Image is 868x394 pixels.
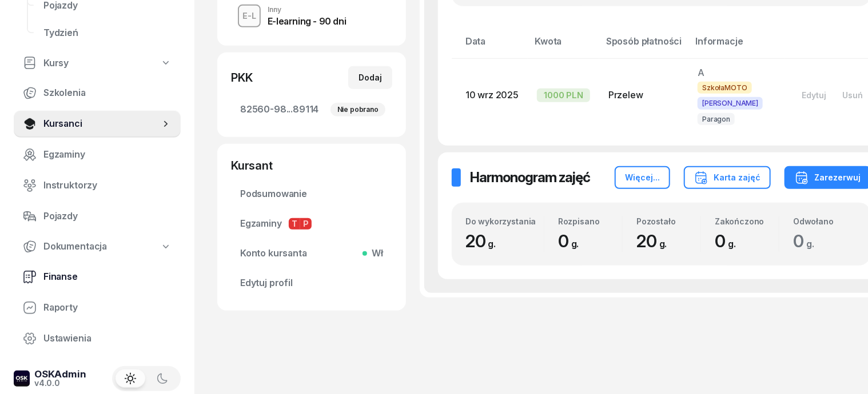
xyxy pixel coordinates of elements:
small: g. [806,238,814,250]
a: Instruktorzy [14,172,181,199]
div: Zarezerwuj [795,171,861,184]
a: EgzaminyTP [231,210,392,238]
button: Karta zajęć [684,166,771,189]
span: Edytuj profil [240,276,383,291]
span: A [698,67,704,78]
span: T [289,218,300,230]
th: Sposób płatności [599,34,688,58]
th: Data [452,34,528,58]
button: E-L [238,5,261,27]
div: OSKAdmin [34,369,86,379]
div: Przelew [608,88,679,103]
a: Finanse [14,263,181,291]
div: E-L [238,9,261,23]
a: Szkolenia [14,79,181,107]
div: Pozostało [636,216,700,226]
div: Więcej... [625,171,660,184]
a: 82560-98...89114Nie pobrano [231,96,392,123]
div: Zakończono [715,216,779,226]
div: Odwołano [793,216,857,226]
div: Rozpisano [558,216,622,226]
div: Karta zajęć [694,171,761,184]
button: Dodaj [348,66,392,89]
span: P [300,218,312,230]
th: Kwota [528,34,599,58]
button: Edytuj [794,86,834,104]
button: Więcej... [615,166,670,189]
small: g. [659,238,667,250]
span: 20 [465,231,501,251]
span: Wł [367,246,383,261]
span: Pojazdy [43,209,172,224]
a: Pojazdy [14,203,181,230]
a: Ustawienia [14,325,181,352]
span: 0 [715,231,742,251]
small: g. [728,238,736,250]
span: Egzaminy [43,147,172,162]
div: Do wykorzystania [465,216,544,226]
span: Raporty [43,300,172,315]
span: 0 [793,231,820,251]
div: Nie pobrano [331,103,385,116]
div: Dodaj [359,71,382,85]
span: Ustawienia [43,331,172,346]
span: Podsumowanie [240,187,383,202]
a: Egzaminy [14,141,181,168]
div: E-learning - 90 dni [268,17,346,26]
a: Raporty [14,294,181,321]
a: Kursy [14,50,181,77]
span: Instruktorzy [43,178,172,193]
span: 20 [636,231,672,251]
span: Szkolenia [43,86,172,100]
div: Usuń [842,90,863,100]
a: Edytuj profil [231,270,392,297]
div: 1000 PLN [537,89,590,102]
span: [PERSON_NAME] [698,97,763,109]
img: logo-xs-dark@2x.png [14,371,30,387]
span: Dokumentacja [43,239,107,254]
span: 10 wrz 2025 [465,89,519,100]
div: Edytuj [802,90,826,100]
a: Tydzień [34,19,181,47]
div: Kursant [231,158,392,174]
span: Kursanci [43,116,160,131]
span: SzkołaMOTO [698,82,751,94]
th: Informacje [688,34,785,58]
a: Podsumowanie [231,180,392,208]
h2: Harmonogram zajęć [470,168,590,187]
a: Konto kursantaWł [231,240,392,267]
small: g. [571,238,579,250]
div: PKK [231,70,253,86]
span: Egzaminy [240,216,383,231]
span: 0 [558,231,585,251]
div: v4.0.0 [34,379,86,387]
div: Inny [268,6,346,13]
a: Dokumentacja [14,234,181,260]
span: Paragon [698,113,735,125]
span: 82560-98...89114 [240,102,383,117]
small: g. [488,238,496,250]
span: Kursy [43,56,69,71]
a: Kursanci [14,110,181,138]
span: Konto kursanta [240,246,383,261]
span: Tydzień [43,26,172,41]
span: Finanse [43,270,172,284]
